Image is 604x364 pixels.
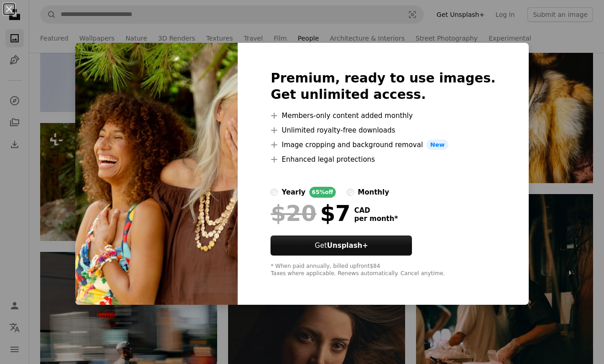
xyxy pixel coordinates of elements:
span: per month * [354,215,398,223]
div: 65% off [309,187,336,198]
li: Enhanced legal protections [271,154,495,165]
div: monthly [358,187,389,198]
strong: Unsplash+ [327,241,368,250]
div: $7 [271,201,350,225]
img: premium_photo-1758362067113-e8a84b8f5df4 [75,43,238,305]
li: Unlimited royalty-free downloads [271,125,495,136]
input: monthly [347,189,354,196]
input: yearly65%off [271,189,278,196]
h2: Premium, ready to use images. Get unlimited access. [271,70,495,103]
span: New [427,139,448,150]
li: Image cropping and background removal [271,139,495,150]
div: yearly [281,187,305,198]
span: CAD [354,206,398,215]
span: $20 [271,201,316,225]
li: Members-only content added monthly [271,110,495,121]
button: GetUnsplash+ [271,236,412,256]
div: * When paid annually, billed upfront $84 Taxes where applicable. Renews automatically. Cancel any... [271,263,495,277]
